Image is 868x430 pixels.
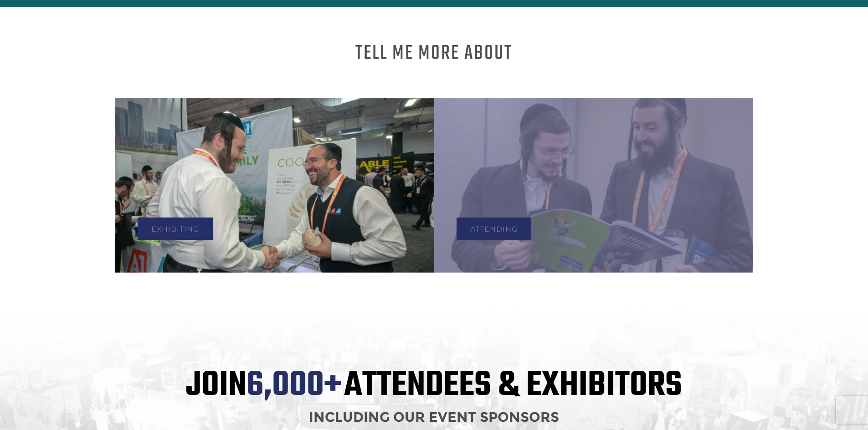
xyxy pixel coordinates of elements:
textarea: Type your message and click 'Submit' [12,138,166,273]
h1: Join Attendees & Exhibitors [122,371,746,400]
input: Enter your last name [12,84,166,104]
h1: Tell me more About [355,48,513,59]
a: Exhibiting [138,218,213,240]
div: Minimize live chat window [149,5,171,26]
h3: Including our event sponsors [122,414,746,420]
input: Enter your email address [12,111,166,131]
em: Submit [134,280,165,293]
div: Leave a message [47,51,153,63]
i: 6,000+ [247,359,342,413]
a: Attending [457,218,531,240]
